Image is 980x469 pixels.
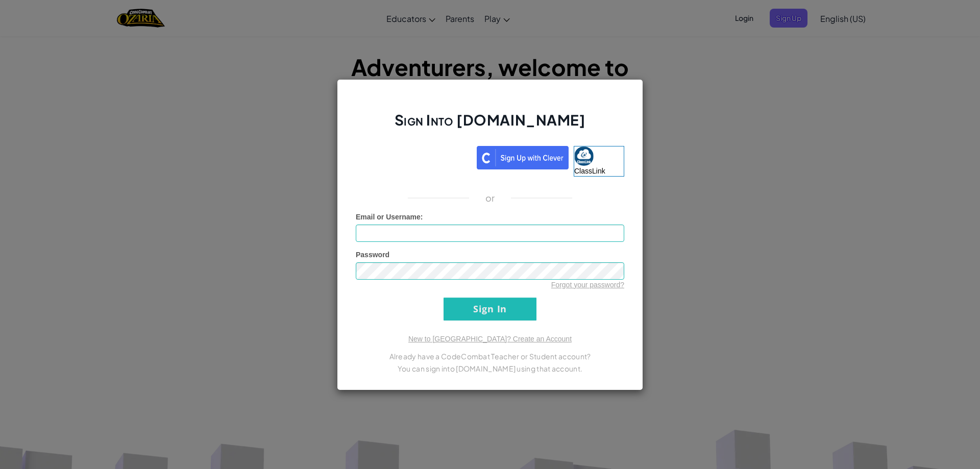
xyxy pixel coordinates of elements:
[356,213,421,221] span: Email or Username
[408,335,572,343] a: New to [GEOGRAPHIC_DATA]? Create an Account
[356,110,624,140] h2: Sign Into [DOMAIN_NAME]
[551,281,624,289] a: Forgot your password?
[356,251,389,259] span: Password
[444,298,536,320] input: Sign In
[574,167,605,175] span: ClassLink
[351,145,477,167] iframe: Sign in with Google Button
[574,146,594,166] img: classlink-logo-small.png
[485,192,495,204] p: or
[477,146,569,169] img: clever_sso_button@2x.png
[356,362,624,375] p: You can sign into [DOMAIN_NAME] using that account.
[356,350,624,362] p: Already have a CodeCombat Teacher or Student account?
[356,212,423,222] label: :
